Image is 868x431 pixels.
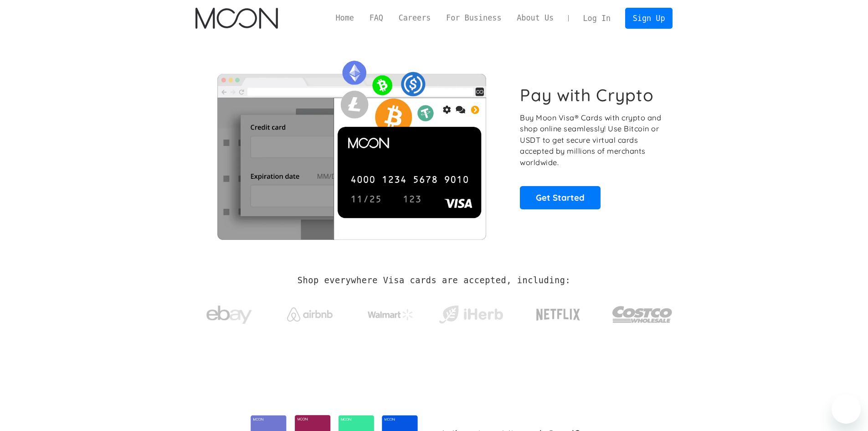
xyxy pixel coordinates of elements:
img: iHerb [437,303,505,327]
a: Sign Up [625,8,673,28]
a: iHerb [437,294,505,331]
a: Get Started [520,186,601,209]
a: Home [328,12,362,24]
img: Airbnb [287,307,333,322]
img: Netflix [535,303,581,326]
a: For Business [438,12,509,24]
a: ebay [195,291,263,334]
img: Moon Logo [195,8,278,29]
p: Buy Moon Visa® Cards with crypto and shop online seamlessly! Use Bitcoin or USDT to get secure vi... [520,112,663,168]
a: About Us [509,12,561,24]
img: Moon Cards let you spend your crypto anywhere Visa is accepted. [195,54,508,239]
a: FAQ [362,12,391,24]
a: Log In [575,8,618,28]
h1: Pay with Crypto [520,85,654,105]
a: home [195,8,278,29]
a: Costco [612,288,673,336]
a: Netflix [518,294,599,331]
img: ebay [206,301,252,329]
a: Airbnb [276,298,344,326]
a: Careers [391,12,438,24]
a: Walmart [356,300,424,325]
img: Costco [612,297,673,332]
iframe: Schaltfläche zum Öffnen des Messaging-Fensters [832,395,861,424]
h2: Shop everywhere Visa cards are accepted, including: [298,275,570,286]
img: Walmart [368,309,413,320]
